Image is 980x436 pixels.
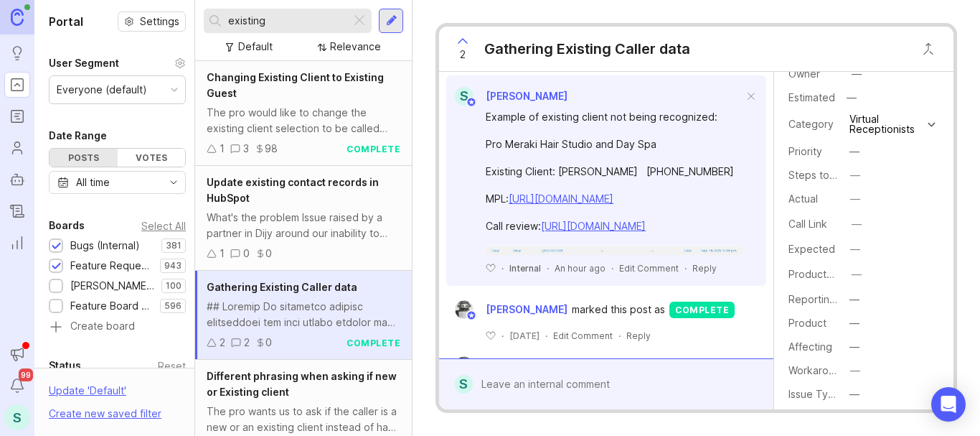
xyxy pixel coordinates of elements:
div: Create new saved filter [49,406,161,422]
label: Affecting [788,340,832,353]
div: · [501,262,504,274]
a: Justin Maxwell[PERSON_NAME] [446,356,572,375]
p: 943 [164,260,182,272]
div: Bugs (Internal) [70,238,140,254]
img: Canny Home [11,9,24,25]
label: Actual [788,193,818,205]
span: [PERSON_NAME] [486,302,567,317]
a: Justin Maxwell[PERSON_NAME] [446,300,572,319]
img: https://canny-assets.io/images/425516b41ed22dc6633310e760bd4dc1.jpeg [486,246,743,255]
a: Changing Existing Client to Existing GuestThe pro would like to change the existing client select... [195,61,412,166]
div: 0 [265,335,272,351]
span: Settings [140,14,179,29]
div: complete [347,337,400,349]
div: Boards [49,217,85,234]
div: 0 [265,246,272,261]
label: Expected [788,243,835,255]
div: — [849,315,859,331]
div: · [611,262,613,274]
div: Example of existing client not being recognized: [486,109,743,125]
div: ## Loremip Do sitametco adipisc elitseddoei tem inci utlabo etdolor mag aliquaen adminim. Veni qu... [207,299,400,330]
div: Owner [788,66,839,82]
div: The pro wants us to ask if the caller is a new or an existing client instead of have you worked w... [207,404,400,435]
div: Relevance [330,39,381,55]
div: Open Intercom Messenger [931,387,966,422]
div: Feature Board Sandbox [DATE] [70,298,153,314]
label: Product [788,317,826,329]
div: All time [76,175,110,190]
input: Search... [228,13,345,29]
span: 99 [19,368,33,381]
a: Ideas [4,40,30,66]
div: 3 [243,141,249,157]
label: Priority [788,145,822,157]
div: 1 [220,141,225,157]
a: Autopilot [4,167,30,193]
div: complete [669,302,735,318]
p: 381 [166,240,182,251]
div: Date Range [49,127,107,144]
button: Call Link [847,215,866,233]
div: The pro would like to change the existing client selection to be called existing guest. [207,105,400,136]
div: — [842,88,861,107]
div: · [545,330,547,342]
label: ProductboardID [788,268,864,280]
a: Users [4,135,30,161]
div: [PERSON_NAME] (Public) [70,278,154,294]
a: Changelog [4,198,30,224]
button: Settings [118,11,186,32]
p: 596 [164,300,182,312]
h1: Portal [49,13,83,30]
label: Workaround [788,364,847,376]
a: Update existing contact records in HubSpotWhat's the problem Issue raised by a partner in Dijy ar... [195,166,412,271]
a: Portal [4,72,30,98]
a: Reporting [4,230,30,256]
label: Steps to Reproduce [788,169,886,181]
div: Reply [692,262,717,274]
div: Category [788,116,839,132]
div: Virtual Receptionists [849,114,924,134]
button: Notifications [4,373,30,399]
a: Gathering Existing Caller data## Loremip Do sitametco adipisc elitseddoei tem inci utlabo etdolor... [195,271,412,360]
div: — [849,339,859,355]
div: Posts [50,149,118,167]
div: S [455,87,473,106]
div: Edit Comment [619,262,679,274]
p: 100 [166,280,182,292]
div: 2 [220,335,225,351]
div: — [849,144,859,159]
div: Edit Comment [553,330,613,342]
div: complete [347,143,400,155]
div: Reply [626,330,651,342]
button: ProductboardID [847,265,866,284]
span: marked this post as [572,302,665,317]
a: Create board [49,321,186,334]
img: Justin Maxwell [455,356,473,375]
div: Existing Client: [PERSON_NAME] [PHONE_NUMBER] [486,164,743,180]
a: Roadmaps [4,103,30,129]
div: User Segment [49,55,119,72]
div: Status [49,357,81,374]
div: 98 [265,141,278,157]
div: — [849,292,859,307]
label: Issue Type [788,388,841,400]
img: member badge [466,97,477,108]
button: Workaround [846,361,864,380]
svg: toggle icon [162,177,185,188]
button: Steps to Reproduce [846,166,864,185]
div: What's the problem Issue raised by a partner in Dijy around our inability to update an existing c... [207,210,400,241]
div: 2 [244,335,250,351]
span: Gathering Existing Caller data [207,281,357,293]
div: Everyone (default) [57,82,147,98]
img: Justin Maxwell [455,300,473,319]
button: Actual [846,190,864,208]
div: Gathering Existing Caller data [484,39,690,59]
div: Reset [158,362,186,370]
span: 2 [460,47,466,62]
button: S [4,404,30,430]
span: An hour ago [555,262,606,274]
div: Select All [141,222,186,230]
div: — [850,241,860,257]
time: [DATE] [509,330,540,341]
